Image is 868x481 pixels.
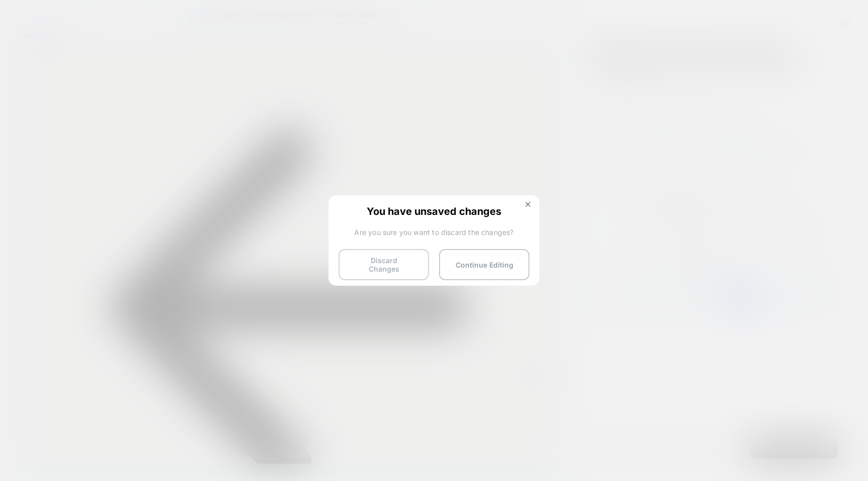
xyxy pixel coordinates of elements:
[439,249,529,280] button: Continue Editing
[691,450,706,465] iframe: Gorgias live chat messenger
[525,202,530,207] img: close
[339,249,429,280] button: Discard Changes
[339,228,529,236] span: Are you sure you want to discard the changes?
[339,205,529,215] span: You have unsaved changes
